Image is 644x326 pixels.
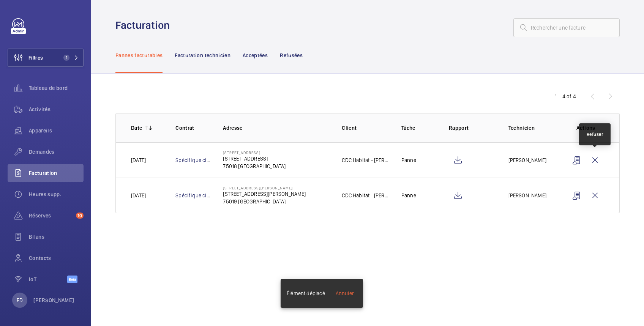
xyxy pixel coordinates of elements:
p: 75018 [GEOGRAPHIC_DATA] [223,162,286,170]
p: Facturation technicien [175,52,230,59]
span: Réserves [29,212,73,219]
p: Adresse [223,124,330,132]
span: Contacts [29,254,84,262]
span: Filtres [28,54,43,61]
p: FD [17,296,23,304]
div: Annuler [336,290,354,297]
span: Tableau de bord [29,84,84,92]
p: [PERSON_NAME] [508,192,546,199]
span: Heures supp. [29,191,84,198]
p: Pannes facturables [115,52,163,59]
span: Bilans [29,233,84,241]
span: Beta [67,276,77,283]
a: Spécifique client [175,192,215,198]
p: [PERSON_NAME] [508,156,546,164]
div: Refuser [587,131,603,138]
p: Contrat [175,124,211,132]
p: [DATE] [131,192,146,199]
p: CDC Habitat - [PERSON_NAME] [342,156,389,164]
span: 1 [63,55,69,61]
p: [PERSON_NAME] [33,296,74,304]
p: Rapport [449,124,496,132]
p: [DATE] [131,156,146,164]
p: Technicien [508,124,556,132]
span: Appareils [29,127,84,134]
input: Rechercher une facture [513,18,620,37]
p: [STREET_ADDRESS][PERSON_NAME] [223,190,306,198]
p: Acceptées [243,52,268,59]
span: IoT [29,276,67,283]
p: [STREET_ADDRESS] [223,155,286,162]
span: Facturation [29,169,84,177]
p: 75019 [GEOGRAPHIC_DATA] [223,198,306,205]
p: [STREET_ADDRESS][PERSON_NAME] [223,186,306,190]
span: 10 [76,213,84,219]
p: Actions [568,124,604,132]
p: Date [131,124,142,132]
button: Annuler [328,284,361,302]
p: [STREET_ADDRESS] [223,150,286,155]
p: Tâche [401,124,437,132]
span: Demandes [29,148,84,156]
h1: Facturation [115,18,174,32]
p: Client [342,124,389,132]
p: Refusées [280,52,303,59]
p: CDC Habitat - [PERSON_NAME] [342,192,389,199]
a: Spécifique client [175,157,215,163]
p: Panne [401,192,416,199]
p: Panne [401,156,416,164]
div: Élément déplacé [287,290,325,297]
span: Activités [29,106,84,113]
button: Filtres1 [8,49,84,67]
div: 1 – 4 of 4 [555,93,576,100]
